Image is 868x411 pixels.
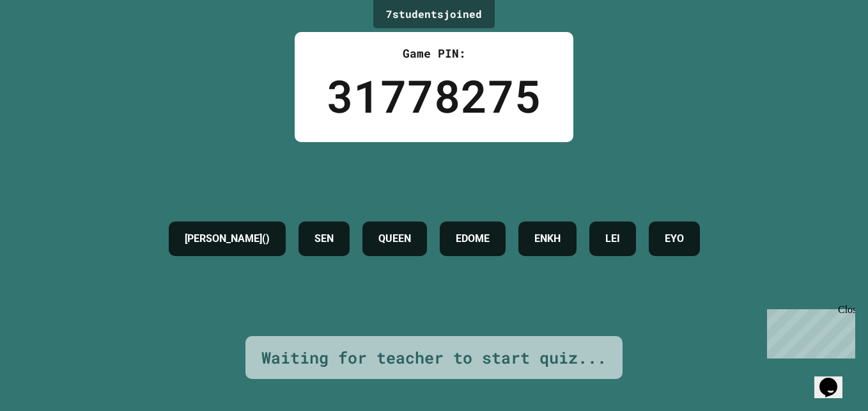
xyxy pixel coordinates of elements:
h4: EYO [665,231,684,246]
div: 31778275 [327,62,541,129]
h4: [PERSON_NAME]() [185,231,270,246]
h4: QUEEN [378,231,411,246]
h4: SEN [314,231,334,246]
iframe: chat widget [814,360,855,398]
h4: EDOME [456,231,490,246]
div: Chat with us now!Close [5,5,88,81]
div: Waiting for teacher to start quiz... [261,346,607,370]
div: Game PIN: [327,45,541,62]
h4: LEI [605,231,620,246]
iframe: chat widget [762,304,855,359]
h4: ENKH [534,231,561,246]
